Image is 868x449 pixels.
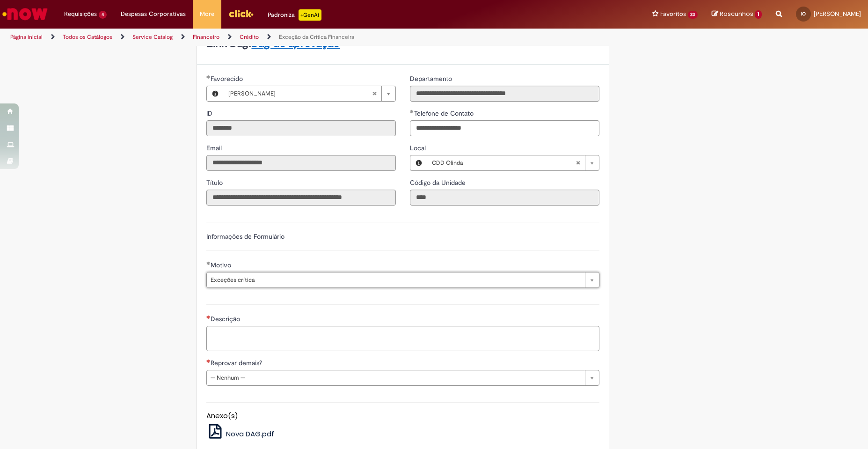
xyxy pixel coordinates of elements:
[211,370,580,385] span: -- Nenhum --
[279,33,354,41] a: Exceção da Crítica Financeira
[410,178,467,187] label: Somente leitura - Código da Unidade
[206,178,225,187] span: Somente leitura - Título
[99,11,107,19] span: 4
[755,10,762,19] span: 1
[801,11,806,17] span: IO
[688,11,698,19] span: 23
[367,86,381,101] abbr: Limpar campo Favorecido
[410,74,454,83] span: Somente leitura - Departamento
[63,33,112,41] a: Todos os Catálogos
[206,429,274,439] a: Nova DAG.pdf
[207,86,224,101] button: Favorecido, Visualizar este registro Italo Marcos De Oliveira
[224,86,395,101] a: [PERSON_NAME]Limpar campo Favorecido
[206,326,599,351] textarea: Descrição
[206,120,396,136] input: ID
[410,120,599,136] input: Telefone de Contato
[206,315,211,319] span: Necessários
[712,10,762,19] a: Rascunhos
[206,143,224,153] label: Somente leitura - Email
[132,33,173,41] a: Service Catalog
[206,190,396,206] input: Título
[206,109,214,118] label: Somente leitura - ID
[299,9,321,21] p: +GenAi
[414,109,475,118] span: Telefone de Contato
[814,10,861,18] span: [PERSON_NAME]
[211,261,233,269] span: Motivo
[10,33,43,41] a: Página inicial
[211,359,264,367] span: Reprovar demais?
[660,9,686,19] span: Favoritos
[410,178,467,187] span: Somente leitura - Código da Unidade
[226,429,274,439] span: Nova DAG.pdf
[571,155,585,170] abbr: Limpar campo Local
[410,190,599,206] input: Código da Unidade
[410,110,414,113] span: Obrigatório Preenchido
[240,33,259,41] a: Crédito
[211,272,580,287] span: Exceções crítica
[206,232,284,241] label: Informações de Formulário
[228,7,254,21] img: click_logo_yellow_360x200.png
[410,74,454,83] label: Somente leitura - Departamento
[410,144,428,152] span: Local
[211,315,242,323] span: Descrição
[193,33,219,41] a: Financeiro
[427,155,599,170] a: CDD OlindaLimpar campo Local
[720,9,753,18] span: Rascunhos
[206,359,211,363] span: Necessários
[1,5,49,23] img: ServiceNow
[206,261,211,265] span: Obrigatório Preenchido
[206,155,396,171] input: Email
[121,9,186,19] span: Despesas Corporativas
[410,86,599,102] input: Departamento
[206,412,599,420] h5: Anexo(s)
[7,29,572,46] ul: Trilhas de página
[410,155,427,170] button: Local, Visualizar este registro CDD Olinda
[206,178,225,187] label: Somente leitura - Título
[200,9,214,19] span: More
[268,9,321,21] div: Padroniza
[64,9,97,19] span: Requisições
[432,155,576,170] span: CDD Olinda
[211,74,245,83] span: Necessários - Favorecido
[206,144,224,152] span: Somente leitura - Email
[206,75,211,79] span: Obrigatório Preenchido
[228,86,372,101] span: [PERSON_NAME]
